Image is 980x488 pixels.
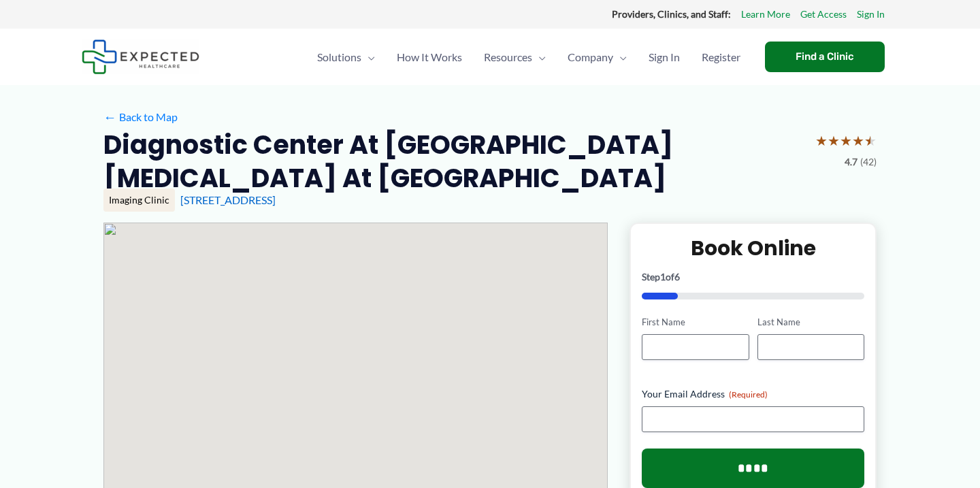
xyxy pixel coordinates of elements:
[864,128,877,153] span: ★
[103,189,175,212] div: Imaging Clinic
[845,153,857,171] span: 4.7
[860,153,877,171] span: (42)
[103,107,178,127] a: ←Back to Map
[180,193,276,206] a: [STREET_ADDRESS]
[815,128,828,153] span: ★
[568,33,613,81] span: Company
[852,128,864,153] span: ★
[306,33,751,81] nav: Primary Site Navigation
[642,387,864,401] label: Your Email Address
[800,5,847,23] a: Get Access
[484,33,532,81] span: Resources
[702,33,740,81] span: Register
[674,271,680,282] span: 6
[729,389,768,400] span: (Required)
[757,316,864,329] label: Last Name
[613,33,627,81] span: Menu Toggle
[386,33,473,81] a: How It Works
[741,5,790,23] a: Learn More
[857,5,885,23] a: Sign In
[642,316,749,329] label: First Name
[473,33,557,81] a: ResourcesMenu Toggle
[532,33,546,81] span: Menu Toggle
[660,271,666,282] span: 1
[612,8,731,20] strong: Providers, Clinics, and Staff:
[828,128,840,153] span: ★
[691,33,751,81] a: Register
[103,128,804,195] h2: Diagnostic Center at [GEOGRAPHIC_DATA][MEDICAL_DATA] at [GEOGRAPHIC_DATA]
[361,33,375,81] span: Menu Toggle
[82,39,199,74] img: Expected Healthcare Logo - side, dark font, small
[557,33,638,81] a: CompanyMenu Toggle
[642,272,864,282] p: Step of
[642,235,864,261] h2: Book Online
[306,33,386,81] a: SolutionsMenu Toggle
[397,33,462,81] span: How It Works
[103,110,116,123] span: ←
[649,33,680,81] span: Sign In
[840,128,852,153] span: ★
[317,33,361,81] span: Solutions
[765,42,885,72] a: Find a Clinic
[638,33,691,81] a: Sign In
